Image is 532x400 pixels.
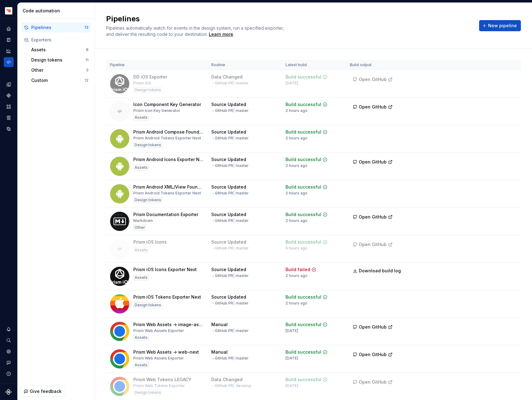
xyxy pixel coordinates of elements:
span: Pipelines automatically watch for events in the design system, run a specified exporter, and deli... [106,25,285,37]
button: Assets8 [29,45,91,55]
div: Source Updated [211,156,246,163]
span: Open GitHub [359,241,387,248]
div: Design tokens [133,197,162,203]
div: Prism Icon Key Generator [133,108,180,113]
th: Pipeline [106,60,208,70]
span: | [233,273,235,278]
button: Other3 [29,65,91,75]
button: Search ⌘K [4,335,14,345]
span: | [233,301,235,305]
a: Open GitHub [350,215,396,220]
button: New pipeline [479,20,521,31]
div: 11 [85,57,88,62]
div: 12 [84,78,88,83]
a: Assets [4,102,14,112]
div: Analytics [4,46,14,56]
div: 3 [86,68,88,73]
div: → GitHub PR master [211,136,249,141]
h2: Pipelines [106,14,472,24]
div: → GitHub PR master [211,218,249,223]
div: → GitHub PR master [211,356,249,361]
div: Build successful [285,101,321,108]
div: 6 hours ago [285,246,307,251]
span: | [233,218,235,223]
span: Open GitHub [359,76,387,83]
div: 2 hours ago [285,136,307,141]
div: Pipelines [31,24,84,31]
th: Routine [208,60,282,70]
div: → GitHub PR master [211,328,249,333]
div: → GitHub PR master [211,163,249,168]
span: | [233,246,235,250]
button: Design tokens11 [29,55,91,65]
button: Open GitHub [350,239,396,250]
a: Settings [4,347,14,356]
button: Open GitHub [350,74,396,85]
div: Data Changed [211,377,242,383]
div: Design tokens [133,142,162,148]
a: Documentation [4,35,14,45]
a: Open GitHub [350,243,396,248]
div: Prism Android Tokens Exporter Next [133,191,201,196]
div: Prism Android Tokens Exporter Next [133,136,201,141]
div: 2 hours ago [285,191,307,196]
span: . [208,32,234,37]
div: Build successful [285,321,321,328]
a: Storybook stories [4,113,14,123]
div: Prism Android XML/View Foundations [133,184,204,190]
div: Assets [133,334,149,341]
div: → GitHub PR develop [211,383,251,388]
div: Prism iOS Tokens Exporter Next [133,294,201,300]
button: Open GitHub [350,321,396,333]
div: Other [31,67,86,73]
div: Assets [133,274,149,281]
span: Open GitHub [359,379,387,385]
span: Open GitHub [359,351,387,358]
button: Contact support [4,358,14,368]
a: Open GitHub [350,353,396,358]
span: New pipeline [488,23,517,29]
div: Assets [133,247,149,253]
div: Source Updated [211,211,246,218]
th: Build output [346,60,409,70]
a: Data sources [4,124,14,134]
div: Assets [133,164,149,171]
div: Prism iOS Icons Exporter Next [133,266,197,273]
div: → GitHub PR master [211,191,249,196]
a: Open GitHub [350,325,396,330]
div: [DATE] [285,356,298,361]
button: Notifications [4,324,14,334]
div: Source Updated [211,184,246,190]
div: Build successful [285,349,321,355]
div: Source Updated [211,294,246,300]
div: → GitHub PR master [211,246,249,251]
a: Supernova Logo [6,389,12,395]
div: → GitHub PR master [211,81,249,86]
div: Prism Web Assets Exporter [133,328,184,333]
div: Home [4,24,14,34]
div: Code automation [23,8,92,14]
div: → GitHub PR master [211,273,249,278]
button: Custom12 [29,75,91,85]
div: Assets [31,47,86,53]
span: Download build log [359,268,401,274]
div: DD iOS Exporter [133,74,167,80]
span: Open GitHub [359,324,387,330]
div: Data Changed [211,74,242,80]
span: | [233,108,235,113]
div: Components [4,91,14,100]
th: Latest build [282,60,346,70]
span: Open GitHub [359,214,387,220]
div: Source Updated [211,266,246,273]
div: Source Updated [211,101,246,108]
span: | [233,328,235,333]
a: Pipelines13 [21,23,91,32]
div: [DATE] [285,383,298,388]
